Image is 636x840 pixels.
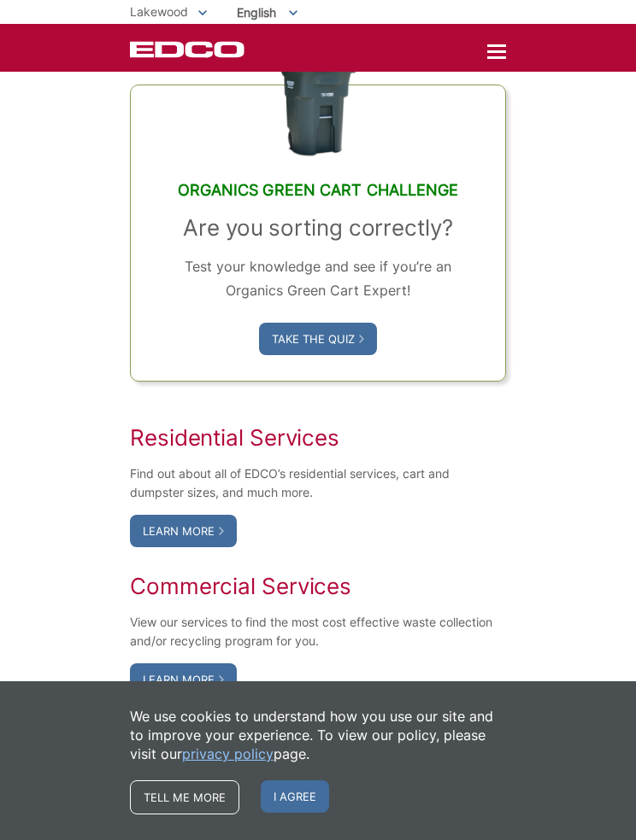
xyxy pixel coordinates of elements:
[130,515,237,547] a: Learn More
[182,744,274,763] a: privacy policy
[130,464,506,502] p: Find out about all of EDCO’s residential services, cart and dumpster sizes, and much more.
[130,424,506,452] h2: Residential Services
[156,181,480,200] h2: Organics Green Cart Challenge
[130,613,506,650] p: View our services to find the most cost effective waste collection and/or recycling program for you.
[130,4,188,19] span: Lakewood
[130,573,506,600] h2: Commercial Services
[156,254,480,302] p: Test your knowledge and see if you’re an Organics Green Cart Expert!
[130,41,244,58] a: EDCD logo. Return to the homepage.
[130,663,237,696] a: Learn More
[259,323,377,355] a: Take the Quiz
[261,780,329,813] span: I agree
[130,707,506,763] p: We use cookies to understand how you use our site and to improve your experience. To view our pol...
[130,780,239,814] a: Tell me more
[156,214,480,242] h3: Are you sorting correctly?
